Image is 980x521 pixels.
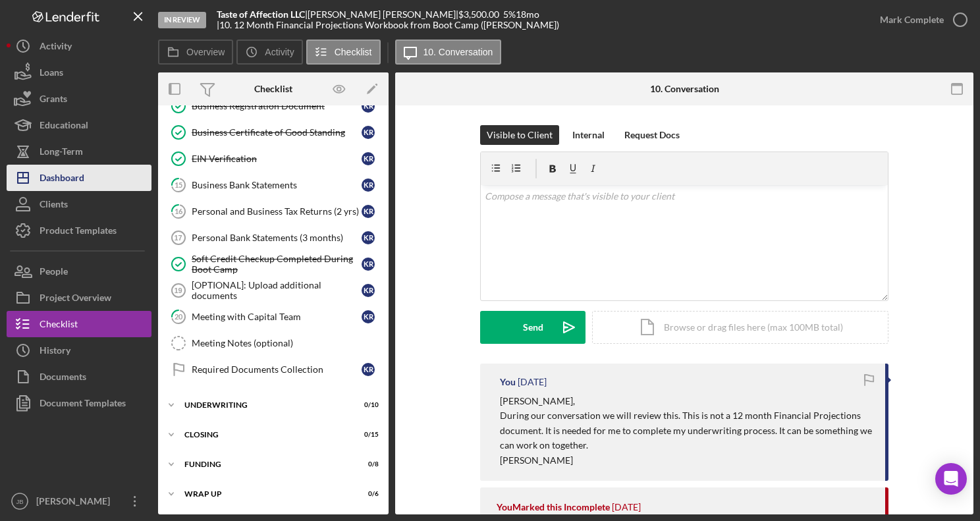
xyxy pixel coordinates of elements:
div: Documents [40,364,86,393]
button: Long-Term [7,138,151,165]
a: 20Meeting with Capital TeamKR [165,304,382,330]
div: You Marked this Incomplete [497,502,610,512]
button: Clients [7,191,151,217]
button: History [7,337,151,364]
div: You [500,377,516,387]
div: People [40,258,68,288]
a: EIN VerificationKR [165,146,382,172]
button: People [7,258,151,285]
a: 19[OPTIONAL]: Upload additional documentsKR [165,277,382,304]
a: Business Registration DocumentKR [165,93,382,119]
a: 17Personal Bank Statements (3 months)KR [165,225,382,251]
div: 5 % [503,9,516,20]
div: K R [362,310,375,323]
div: Checklist [40,311,78,341]
button: Overview [158,40,233,65]
button: Document Templates [7,390,151,416]
div: History [40,337,70,367]
button: Request Docs [618,125,686,145]
button: Grants [7,86,151,112]
div: [PERSON_NAME] [33,488,119,518]
div: K R [362,99,375,113]
button: Dashboard [7,165,151,191]
button: Project Overview [7,285,151,311]
a: Educational [7,112,151,138]
div: Loans [40,59,63,89]
tspan: 17 [174,234,182,242]
div: 0 / 10 [355,401,379,409]
tspan: 19 [174,287,182,294]
text: JB [16,498,23,505]
p: During our conversation we will review this. This is not a 12 month Financial Projections documen... [500,408,872,452]
label: Overview [186,47,225,57]
button: Send [480,311,585,344]
button: Visible to Client [480,125,559,145]
div: 18 mo [516,9,539,20]
a: Required Documents CollectionKR [165,356,382,383]
div: Request Docs [624,125,680,145]
button: Documents [7,364,151,390]
div: 10. Conversation [650,84,719,94]
div: K R [362,258,375,271]
button: Mark Complete [867,7,973,33]
div: Open Intercom Messenger [935,463,967,495]
div: K R [362,284,375,297]
div: Mark Complete [880,7,944,33]
time: 2025-04-18 20:58 [518,377,547,387]
tspan: 15 [175,180,182,189]
div: Meeting Notes (optional) [192,338,381,348]
div: 0 / 15 [355,431,379,439]
tspan: 16 [175,207,183,215]
div: Soft Credit Checkup Completed During Boot Camp [192,254,362,275]
div: Checklist [254,84,292,94]
div: Closing [184,431,346,439]
label: Checklist [335,47,372,57]
a: Meeting Notes (optional) [165,330,382,356]
button: Checklist [306,40,381,65]
button: Activity [7,33,151,59]
div: Project Overview [40,285,111,314]
div: Grants [40,86,67,115]
div: Business Certificate of Good Standing [192,127,362,138]
div: | 10. 12 Month Financial Projections Workbook from Boot Camp ([PERSON_NAME]) [217,20,559,30]
button: Checklist [7,311,151,337]
div: Activity [40,33,72,63]
button: Product Templates [7,217,151,244]
a: Business Certificate of Good StandingKR [165,119,382,146]
div: K R [362,205,375,218]
button: Loans [7,59,151,86]
div: In Review [158,12,206,28]
div: Required Documents Collection [192,364,362,375]
time: 2025-04-18 20:57 [612,502,641,512]
div: $3,500.00 [458,9,503,20]
div: Send [523,311,543,344]
div: 0 / 8 [355,460,379,468]
div: K R [362,126,375,139]
div: Product Templates [40,217,117,247]
div: Dashboard [40,165,84,194]
div: Underwriting [184,401,346,409]
div: | [217,9,308,20]
div: K R [362,178,375,192]
div: K R [362,363,375,376]
div: Personal and Business Tax Returns (2 yrs) [192,206,362,217]
div: EIN Verification [192,153,362,164]
div: Document Templates [40,390,126,420]
button: 10. Conversation [395,40,502,65]
div: Visible to Client [487,125,553,145]
button: Internal [566,125,611,145]
div: Personal Bank Statements (3 months) [192,233,362,243]
a: Soft Credit Checkup Completed During Boot CampKR [165,251,382,277]
div: Wrap Up [184,490,346,498]
div: Business Bank Statements [192,180,362,190]
div: 0 / 6 [355,490,379,498]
